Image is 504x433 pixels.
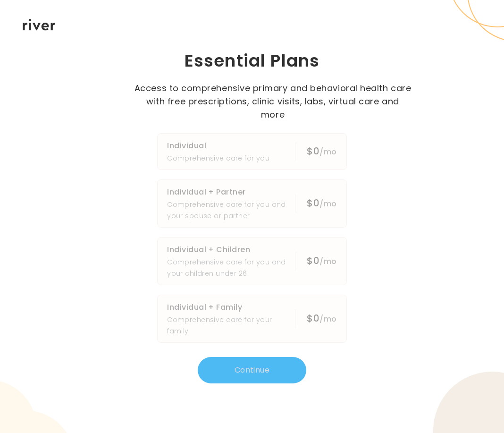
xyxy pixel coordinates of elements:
[157,179,347,228] button: Individual + PartnerComprehensive care for you and your spouse or partner$0/mo
[167,301,295,314] h3: Individual + Family
[134,82,412,121] p: Access to comprehensive primary and behavioral health care with free prescriptions, clinic visits...
[167,256,295,279] p: Comprehensive care for you and your children under 26
[157,133,347,170] button: IndividualComprehensive care for you$0/mo
[307,254,336,268] div: $0
[134,50,370,72] h1: Essential Plans
[319,146,336,157] span: /mo
[198,357,306,383] button: Continue
[167,153,269,164] p: Comprehensive care for you
[307,196,336,211] div: $0
[167,199,295,221] p: Comprehensive care for you and your spouse or partner
[157,237,347,285] button: Individual + ChildrenComprehensive care for you and your children under 26$0/mo
[167,186,295,199] h3: Individual + Partner
[319,256,336,267] span: /mo
[307,144,336,159] div: $0
[157,295,347,343] button: Individual + FamilyComprehensive care for your family$0/mo
[319,314,336,324] span: /mo
[167,243,295,256] h3: Individual + Children
[167,314,295,337] p: Comprehensive care for your family
[307,312,336,326] div: $0
[319,198,336,209] span: /mo
[167,139,269,153] h3: Individual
